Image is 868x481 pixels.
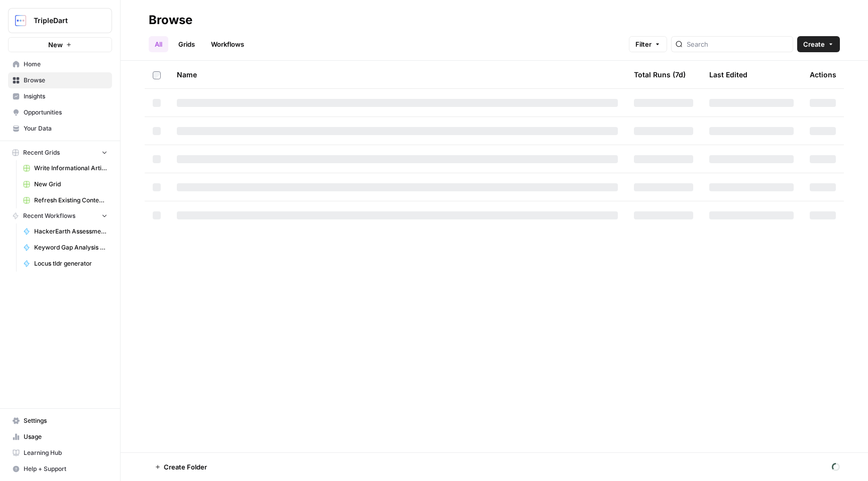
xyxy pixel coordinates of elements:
span: Opportunities [24,108,107,117]
span: Browse [24,76,107,85]
span: Settings [24,416,107,425]
span: Refresh Existing Content (1) [34,196,107,205]
button: Filter [629,36,667,52]
span: Insights [24,92,107,101]
div: Last Edited [709,61,747,88]
a: Settings [8,413,112,429]
a: Your Data [8,121,112,137]
a: Write Informational Article - AccuKnox [19,160,112,176]
span: Create Folder [164,462,207,472]
a: Browse [8,72,112,88]
span: Help + Support [24,464,107,473]
span: New [48,40,63,50]
span: Keyword Gap Analysis Template - SV [34,243,107,252]
a: HackerEarth Assessment Test | Final [19,223,112,239]
a: Locus tldr generator [19,256,112,272]
a: Opportunities [8,104,112,121]
span: Learning Hub [24,448,107,457]
button: Create Folder [149,459,213,475]
div: Name [177,61,618,88]
span: Home [24,60,107,69]
span: New Grid [34,180,107,189]
span: HackerEarth Assessment Test | Final [34,227,107,236]
button: Create [797,36,840,52]
button: Recent Grids [8,145,112,160]
button: Help + Support [8,461,112,477]
span: Recent Grids [23,148,60,157]
a: Grids [172,36,201,52]
a: Home [8,56,112,72]
span: Filter [635,39,652,49]
a: Insights [8,88,112,104]
span: Usage [24,432,107,441]
a: Refresh Existing Content (1) [19,192,112,208]
button: Recent Workflows [8,208,112,223]
a: New Grid [19,176,112,192]
div: Browse [149,12,192,28]
a: Usage [8,429,112,445]
input: Search [687,39,789,49]
span: Create [803,39,825,49]
div: Actions [810,61,836,88]
a: All [149,36,168,52]
span: TripleDart [34,16,94,26]
span: Write Informational Article - AccuKnox [34,164,107,173]
span: Locus tldr generator [34,259,107,268]
a: Keyword Gap Analysis Template - SV [19,239,112,256]
button: New [8,37,112,52]
img: TripleDart Logo [12,12,30,30]
div: Total Runs (7d) [634,61,686,88]
span: Recent Workflows [23,211,75,220]
a: Workflows [205,36,250,52]
a: Learning Hub [8,445,112,461]
button: Workspace: TripleDart [8,8,112,33]
span: Your Data [24,124,107,133]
